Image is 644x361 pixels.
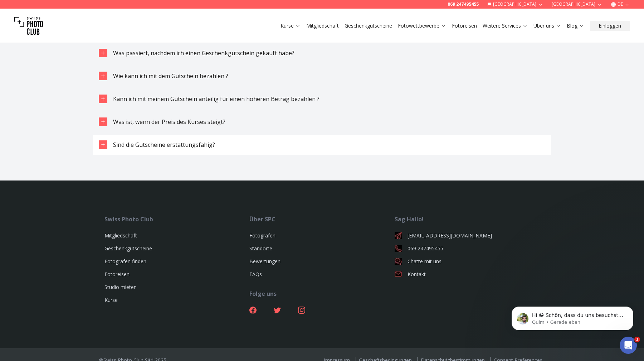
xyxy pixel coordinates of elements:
[93,89,551,109] button: Kann ich mit meinem Gutschein anteilig für einen höheren Betrag bezahlen ?
[531,21,564,31] button: Über uns
[395,215,540,223] div: Sag Hallo!
[93,135,551,155] button: Sind die Gutscheine erstattungsfähig?
[104,271,130,278] a: Fotoreisen
[113,49,294,57] span: Was passiert, nachdem ich einen Geschenkgutschein gekauft habe?
[278,21,303,31] button: Kurse
[104,297,118,303] a: Kurse
[104,258,146,265] a: Fotografen finden
[113,72,228,80] span: Wie kann ich mit dem Gutschein bezahlen ?
[634,337,640,342] span: 1
[448,1,479,7] a: 069 247495455
[395,232,540,239] a: [EMAIL_ADDRESS][DOMAIN_NAME]
[93,112,551,132] button: Was ist, wenn der Preis des Kurses steigt?
[620,337,637,354] iframe: Intercom live chat
[93,43,551,63] button: Was passiert, nachdem ich einen Geschenkgutschein gekauft habe?
[14,11,43,40] img: Swiss photo club
[567,22,584,29] a: Blog
[449,21,480,31] button: Fotoreisen
[93,66,551,86] button: Wie kann ich mit dem Gutschein bezahlen ?
[398,22,446,29] a: Fotowettbewerbe
[564,21,587,31] button: Blog
[345,22,392,29] a: Geschenkgutscheine
[104,284,137,290] a: Studio mieten
[249,289,394,298] div: Folge uns
[104,245,152,252] a: Geschenkgutscheine
[342,21,395,31] button: Geschenkgutscheine
[452,22,477,29] a: Fotoreisen
[113,95,319,103] span: Kann ich mit meinem Gutschein anteilig für einen höheren Betrag bezahlen ?
[249,215,394,223] div: Über SPC
[590,21,630,31] button: Einloggen
[104,215,249,223] div: Swiss Photo Club
[533,22,561,29] a: Über uns
[483,22,528,29] a: Weitere Services
[249,232,275,239] a: Fotografen
[501,292,644,342] iframe: Intercom notifications Nachricht
[306,22,339,29] a: Mitgliedschaft
[104,232,137,239] a: Mitgliedschaft
[249,271,262,278] a: FAQs
[249,245,272,252] a: Standorte
[395,21,449,31] button: Fotowettbewerbe
[395,271,540,278] a: Kontakt
[280,22,301,29] a: Kurse
[113,118,225,126] span: Was ist, wenn der Preis des Kurses steigt?
[395,245,540,252] a: 069 247495455
[395,258,540,265] a: Chatte mit uns
[249,258,280,265] a: Bewertungen
[480,21,531,31] button: Weitere Services
[113,141,215,149] span: Sind die Gutscheine erstattungsfähig?
[303,21,342,31] button: Mitgliedschaft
